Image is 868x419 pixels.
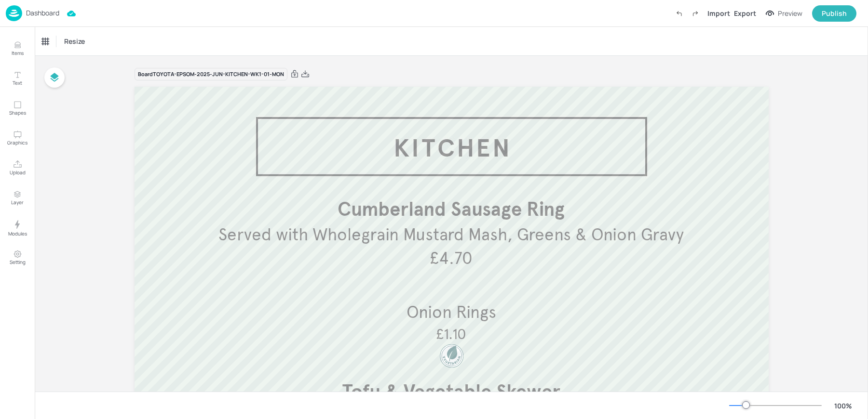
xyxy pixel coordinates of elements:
[671,5,687,22] label: Undo (Ctrl + Z)
[778,8,802,19] div: Preview
[430,248,473,269] span: £4.70
[831,401,854,411] div: 100 %
[760,6,808,21] button: Preview
[218,224,684,245] span: Served with Wholegrain Mustard Mash, Greens & Onion Gravy
[734,8,756,18] div: Export
[26,10,59,16] p: Dashboard
[135,68,287,81] div: Board TOYOTA-EPSOM-2025-JUN-KITCHEN-WK1-01-MON
[436,325,466,343] span: £1.10
[342,380,560,404] span: Tofu & Vegetable Skewer
[62,36,87,46] span: Resize
[687,5,704,22] label: Redo (Ctrl + Y)
[822,8,847,19] div: Publish
[338,197,565,221] span: Cumberland Sausage Ring
[6,5,22,21] img: logo-86c26b7e.jpg
[407,301,496,323] span: Onion Rings
[707,8,730,18] div: Import
[812,5,856,22] button: Publish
